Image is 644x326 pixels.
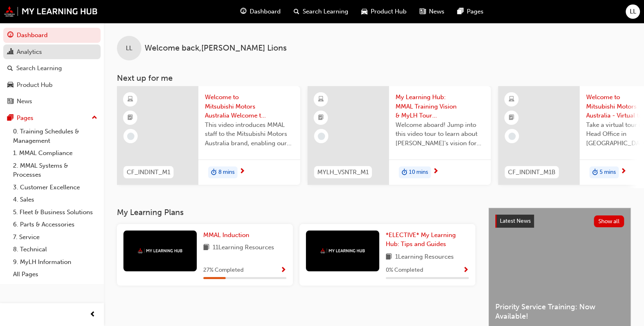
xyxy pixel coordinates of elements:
span: 1 Learning Resources [395,252,454,262]
span: CF_INDINT_M1B [508,168,556,177]
a: MYLH_VSNTR_M1My Learning Hub: MMAL Training Vision & MyLH Tour (Elective)Welcome aboard! Jump int... [308,86,491,185]
span: prev-icon [90,310,96,320]
a: 2. MMAL Systems & Processes [10,160,101,181]
div: News [17,97,32,106]
div: Pages [17,113,33,123]
span: LL [126,44,132,53]
span: Show Progress [280,267,286,274]
a: Search Learning [3,61,101,76]
span: news-icon [7,98,13,105]
a: Product Hub [3,78,101,93]
span: duration-icon [402,167,407,178]
a: 4. Sales [10,193,101,206]
span: 11 Learning Resources [213,243,274,253]
a: 7. Service [10,231,101,244]
div: Search Learning [16,64,62,73]
span: learningRecordVerb_NONE-icon [508,133,516,140]
span: guage-icon [240,7,246,17]
a: Latest NewsShow all [495,215,624,228]
a: Dashboard [3,28,101,43]
a: 5. Fleet & Business Solutions [10,206,101,219]
span: 10 mins [409,168,428,177]
a: CF_INDINT_M1Welcome to Mitsubishi Motors Australia Welcome to Mitsubishi Motors Australia - Video... [117,86,300,185]
a: 9. MyLH Information [10,256,101,268]
span: 27 % Completed [203,266,244,275]
a: 3. Customer Excellence [10,181,101,194]
span: next-icon [239,168,245,175]
span: *ELECTIVE* My Learning Hub: Tips and Guides [386,231,456,248]
a: news-iconNews [413,3,451,20]
span: This video introduces MMAL staff to the Mitsubishi Motors Australia brand, enabling our staff to ... [205,120,294,148]
a: 8. Technical [10,243,101,256]
button: Pages [3,111,101,126]
span: Latest News [500,217,531,224]
span: LL [630,7,636,16]
span: search-icon [294,7,299,17]
a: News [3,94,101,109]
img: mmal [138,248,182,253]
a: 1. MMAL Compliance [10,147,101,160]
span: MMAL Induction [203,231,249,239]
a: guage-iconDashboard [234,3,287,20]
span: next-icon [620,168,626,175]
img: mmal [4,6,98,17]
h3: My Learning Plans [117,208,475,217]
span: Welcome to Mitsubishi Motors Australia Welcome to Mitsubishi Motors Australia - Video (MMAL Induc... [205,93,294,120]
span: Priority Service Training: Now Available! [495,302,624,321]
span: 5 mins [600,168,616,177]
span: learningResourceType_ELEARNING-icon [318,94,324,105]
span: learningResourceType_ELEARNING-icon [127,94,133,105]
div: Analytics [17,47,42,57]
span: Welcome back , [PERSON_NAME] Lions [145,44,287,53]
button: Show Progress [280,265,286,275]
button: Show all [594,215,624,227]
a: MMAL Induction [203,231,253,240]
span: Product Hub [371,7,407,16]
span: car-icon [7,82,13,89]
span: search-icon [7,65,13,72]
span: My Learning Hub: MMAL Training Vision & MyLH Tour (Elective) [396,93,484,120]
span: pages-icon [7,115,13,122]
span: guage-icon [7,32,13,39]
span: next-icon [433,168,439,175]
div: Product Hub [17,80,53,90]
span: 8 mins [218,168,235,177]
a: Analytics [3,44,101,60]
button: LL [626,4,640,19]
span: car-icon [361,7,367,17]
span: news-icon [420,7,426,17]
a: 6. Parts & Accessories [10,218,101,231]
span: book-icon [386,252,392,262]
span: duration-icon [211,167,217,178]
span: learningRecordVerb_NONE-icon [318,133,325,140]
span: up-icon [92,113,97,123]
span: 0 % Completed [386,266,423,275]
span: book-icon [203,243,209,253]
span: MYLH_VSNTR_M1 [317,168,369,177]
span: booktick-icon [509,113,514,123]
button: Show Progress [463,265,469,275]
span: chart-icon [7,49,13,56]
img: mmal [320,248,365,253]
span: Welcome aboard! Jump into this video tour to learn about [PERSON_NAME]'s vision for your learning... [396,120,484,148]
span: learningResourceType_ELEARNING-icon [509,94,514,105]
button: DashboardAnalyticsSearch LearningProduct HubNews [3,26,101,111]
span: booktick-icon [127,113,133,123]
h3: Next up for me [104,73,644,83]
span: booktick-icon [318,113,324,123]
span: Show Progress [463,267,469,274]
a: 0. Training Schedules & Management [10,125,101,147]
a: All Pages [10,268,101,281]
span: Pages [467,7,484,16]
span: Search Learning [303,7,348,16]
a: car-iconProduct Hub [355,3,413,20]
a: pages-iconPages [451,3,490,20]
span: pages-icon [457,7,464,17]
span: Dashboard [250,7,281,16]
span: CF_INDINT_M1 [127,168,170,177]
a: search-iconSearch Learning [287,3,355,20]
span: duration-icon [592,167,598,178]
span: News [429,7,444,16]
